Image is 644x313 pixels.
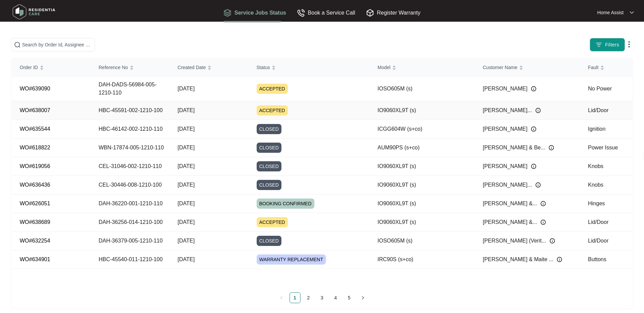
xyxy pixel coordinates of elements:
td: HBC-46142-002-1210-110 [91,120,170,139]
span: Status [257,64,270,71]
span: [PERSON_NAME] & Maite ... [483,255,553,264]
span: WARRANTY REPLACEMENT [257,254,326,265]
span: [DATE] [178,107,195,113]
th: Customer Name [475,59,580,77]
span: CLOSED [257,180,282,190]
img: Info icon [540,201,546,206]
div: Book a Service Call [297,8,355,17]
li: 2 [303,292,314,303]
a: WO#638007 [20,107,50,113]
span: Fault [588,64,599,71]
span: [PERSON_NAME] [483,85,528,93]
span: [PERSON_NAME] &... [483,218,537,226]
td: IO9060XL9T (s) [369,176,475,194]
span: [DATE] [178,145,195,150]
span: Filters [605,41,619,48]
span: [DATE] [178,219,195,225]
span: BOOKING CONFIRMED [257,199,314,209]
span: [PERSON_NAME] & Be... [483,144,545,152]
th: Status [249,59,370,77]
th: Fault [580,59,632,77]
th: Reference No [91,59,170,77]
span: Order ID [20,64,38,71]
td: Lid/Door [580,232,632,250]
td: DAH-36379-005-1210-110 [91,232,170,250]
td: IOSO605M (s) [369,232,475,250]
button: left [276,292,287,303]
span: [PERSON_NAME] [483,125,528,133]
td: No Power [580,77,632,101]
th: Created Date [169,59,249,77]
span: [DATE] [178,201,195,206]
td: HBC-45591-002-1210-100 [91,101,170,120]
td: ICGG604W (s+co) [369,120,475,139]
span: ACCEPTED [257,84,288,94]
button: right [357,292,368,303]
td: IO9060XL9T (s) [369,194,475,213]
span: [PERSON_NAME]... [483,181,532,189]
td: IRC90S (s+co) [369,250,475,269]
td: Buttons [580,250,632,269]
div: Register Warranty [366,8,420,17]
li: 5 [344,292,355,303]
td: AUM90PS (s+co) [369,139,475,157]
img: Info icon [549,145,554,150]
td: CEL-31046-002-1210-110 [91,157,170,176]
a: 4 [331,293,341,303]
p: Home Assist [597,9,624,16]
th: Model [369,59,475,77]
td: Ignition [580,120,632,139]
td: HBC-45540-011-1210-100 [91,250,170,269]
a: WO#619056 [20,163,50,169]
span: [DATE] [178,238,195,244]
a: WO#618822 [20,145,50,150]
span: [DATE] [178,86,195,91]
img: filter icon [595,41,602,48]
button: filter iconFilters [590,38,625,51]
td: Power Issue [580,139,632,157]
img: Info icon [531,164,536,169]
span: Reference No [99,64,128,71]
td: IO9060XL9T (s) [369,213,475,232]
span: [DATE] [178,126,195,132]
li: 4 [330,292,341,303]
a: WO#632254 [20,238,50,244]
th: Order ID [12,59,91,77]
img: Service Jobs Status icon [223,9,232,17]
img: Register Warranty icon [366,9,374,17]
td: WBN-17874-005-1210-110 [91,139,170,157]
span: [DATE] [178,256,195,262]
span: CLOSED [257,124,282,134]
a: 5 [344,293,354,303]
a: 3 [317,293,327,303]
a: 2 [303,293,314,303]
a: WO#636436 [20,182,50,188]
span: left [279,296,283,300]
td: Knobs [580,157,632,176]
img: Info icon [557,257,562,262]
span: right [361,296,365,300]
td: DAH-DADS-56984-005-1210-110 [91,77,170,101]
span: CLOSED [257,236,282,246]
img: residentia care logo [10,2,58,22]
img: Info icon [531,86,536,91]
td: Lid/Door [580,213,632,232]
img: Book a Service Call icon [297,9,305,17]
td: IO9060XL9T (s) [369,101,475,120]
span: [DATE] [178,163,195,169]
div: Service Jobs Status [223,8,286,17]
span: ACCEPTED [257,105,288,116]
span: ACCEPTED [257,217,288,227]
span: CLOSED [257,161,282,171]
span: [PERSON_NAME] &... [483,200,537,208]
span: [PERSON_NAME] [483,162,528,170]
td: Hinges [580,194,632,213]
input: Search by Order Id, Assignee Name, Reference No, Customer Name and Model [22,41,92,48]
td: Knobs [580,176,632,194]
span: [PERSON_NAME]... [483,106,532,114]
span: Customer Name [483,64,517,71]
li: Next Page [357,292,368,303]
a: WO#634901 [20,256,50,262]
img: search-icon [14,41,21,48]
span: [DATE] [178,182,195,188]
